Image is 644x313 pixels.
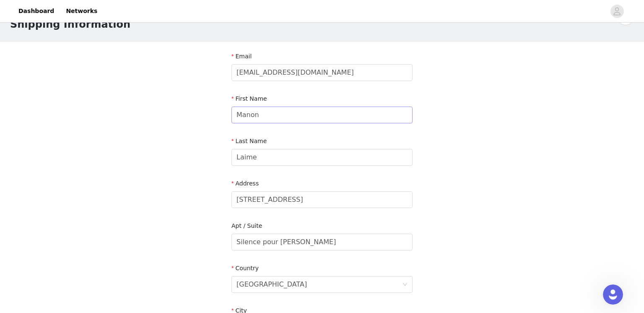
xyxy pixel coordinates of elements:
a: Dashboard [13,2,59,21]
div: France [236,276,307,292]
label: Last Name [231,138,267,144]
a: Networks [61,2,102,21]
i: icon: down [402,282,408,288]
label: Country [231,265,259,271]
iframe: Intercom live chat [603,284,623,305]
label: Address [231,180,259,187]
div: avatar [613,5,621,18]
label: Email [231,53,252,60]
label: Apt / Suite [231,222,262,229]
h1: Shipping Information [10,17,130,32]
label: First Name [231,95,267,102]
